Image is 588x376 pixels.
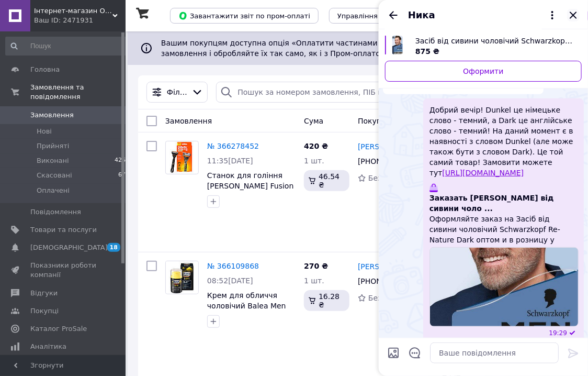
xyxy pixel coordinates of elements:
[549,329,567,338] span: 19:29 12.10.2025
[207,171,294,201] a: Станок для гоління [PERSON_NAME] Fusion 5 Power
[30,225,97,235] span: Товари та послуги
[415,36,573,46] span: Засiб вiд сивини чоловічий Schwarzkopf Re-Nature Dark
[30,83,126,102] span: Замовлення та повідомлення
[30,342,66,351] span: Аналітика
[358,141,419,152] a: [PERSON_NAME]
[161,39,545,58] span: Вашим покупцям доступна опція «Оплатити частинами від Rozetka» на 2 платежі. Отримуйте нові замов...
[429,247,579,327] img: Заказать Засiб вiд сивини чоло ...
[567,9,580,21] button: Закрити
[329,8,426,24] button: Управління статусами
[115,156,129,165] span: 4265
[165,261,199,294] a: Фото товару
[5,37,130,56] input: Пошук
[429,214,578,245] span: Оформляйте заказ на Засiб вiд сивини чоловічий Schwarzkopf Re-Nature Dark оптом и в розницу у "Ін...
[30,261,97,280] span: Показники роботи компанії
[304,290,349,311] div: 16.28 ₴
[37,171,72,180] span: Скасовані
[429,184,438,192] img: Заказать Засiб вiд сивини чоло ...
[37,156,69,165] span: Виконані
[304,277,324,285] span: 1 шт.
[216,82,399,103] input: Пошук за номером замовлення, ПІБ покупця, номером телефону, Email, номером накладної
[337,12,417,20] span: Управління статусами
[30,324,87,334] span: Каталог ProSale
[30,207,81,217] span: Повідомлення
[408,8,435,22] span: Ника
[37,186,70,195] span: Оплачені
[30,110,74,120] span: Замовлення
[30,289,58,298] span: Відгуки
[387,9,400,21] button: Назад
[30,306,59,316] span: Покупці
[37,141,69,151] span: Прийняті
[408,8,559,22] button: Ника
[385,61,582,82] a: Оформити
[118,171,129,180] span: 678
[415,47,439,56] span: 875 ₴
[37,127,52,136] span: Нові
[392,36,403,54] img: 6531049141_w100_h100_6531049141.jpg
[30,65,60,74] span: Головна
[167,87,187,97] span: Фільтри
[107,243,120,252] span: 18
[304,117,323,125] span: Cума
[30,243,108,252] span: [DEMOGRAPHIC_DATA]
[178,11,310,20] span: Завантажити звіт по пром-оплаті
[207,291,286,331] a: Крем для обличчя чоловічий Balea Men Energy Q10 Intensive Crème 50мл.
[166,261,198,294] img: Фото товару
[429,105,578,178] span: Добрий вечір! Dunkel це німецьке слово - темний, а Dark це англійське слово - темний! На даний мо...
[207,157,253,165] span: 11:35[DATE]
[34,6,112,16] span: Інтернет-магазин Only Quality
[207,277,253,285] span: 08:52[DATE]
[429,193,578,214] span: Заказать [PERSON_NAME] вiд сивини чоло ...
[304,262,328,270] span: 270 ₴
[207,262,259,270] a: № 366109868
[368,294,420,302] span: Без рейтингу
[358,261,419,272] a: [PERSON_NAME]
[170,8,319,24] button: Завантажити звіт по пром-оплаті
[368,174,420,182] span: Без рейтингу
[169,141,194,174] img: Фото товару
[304,170,349,191] div: 46.54 ₴
[304,157,324,165] span: 1 шт.
[356,154,414,169] div: [PHONE_NUMBER]
[356,274,414,289] div: [PHONE_NUMBER]
[34,16,126,25] div: Ваш ID: 2471931
[385,36,582,57] a: Переглянути товар
[442,169,524,177] a: [URL][DOMAIN_NAME]
[304,142,328,150] span: 420 ₴
[207,142,259,150] a: № 366278452
[165,141,199,174] a: Фото товару
[358,117,395,125] span: Покупець
[408,346,422,360] button: Відкрити шаблони відповідей
[165,117,212,125] span: Замовлення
